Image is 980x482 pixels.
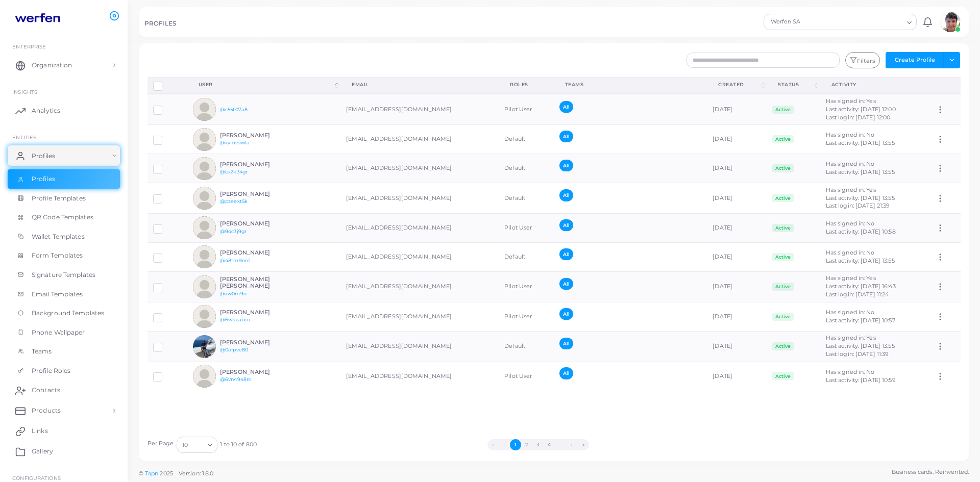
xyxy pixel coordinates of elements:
[826,249,875,256] span: Has signed in: No
[189,439,204,450] input: Search for option
[707,302,767,331] td: [DATE]
[707,362,767,391] td: [DATE]
[220,161,295,168] h6: [PERSON_NAME]
[826,350,889,358] span: Last login: [DATE] 11:39
[707,125,767,154] td: [DATE]
[340,362,499,391] td: [EMAIL_ADDRESS][DOMAIN_NAME]
[707,331,767,362] td: [DATE]
[937,12,963,32] a: avatar
[32,194,86,203] span: Profile Templates
[193,305,216,328] img: avatar
[510,81,543,88] div: Roles
[257,439,820,450] ul: Pagination
[144,20,176,27] h5: PROFILES
[826,283,896,290] span: Last activity: [DATE] 16:43
[8,246,120,265] a: Form Templates
[8,208,120,227] a: QR Code Templates
[160,469,173,478] span: 2025
[826,257,895,264] span: Last activity: [DATE] 13:55
[769,17,843,27] span: Werfen SA
[565,81,696,88] div: Teams
[826,228,896,235] span: Last activity: [DATE] 10:58
[220,249,295,256] h6: [PERSON_NAME]
[826,186,876,193] span: Has signed in: Yes
[826,342,895,349] span: Last activity: [DATE] 13:55
[340,271,499,302] td: [EMAIL_ADDRESS][DOMAIN_NAME]
[340,94,499,124] td: [EMAIL_ADDRESS][DOMAIN_NAME]
[559,101,573,113] span: All
[831,81,919,88] div: activity
[8,227,120,246] a: Wallet Templates
[772,313,794,321] span: Active
[707,242,767,271] td: [DATE]
[718,81,759,88] div: Created
[559,308,573,320] span: All
[8,342,120,361] a: Teams
[145,470,160,477] a: Tapni
[559,367,573,379] span: All
[772,135,794,143] span: Active
[179,470,214,477] span: Version: 1.8.0
[707,94,767,124] td: [DATE]
[32,174,55,184] span: Profiles
[826,376,896,384] span: Last activity: [DATE] 10:59
[707,183,767,214] td: [DATE]
[499,242,554,271] td: Default
[193,157,216,180] img: avatar
[220,369,295,375] h6: [PERSON_NAME]
[826,202,890,209] span: Last login: [DATE] 21:39
[148,440,174,448] label: Per Page
[940,12,961,32] img: avatar
[826,220,875,227] span: Has signed in: No
[886,52,944,68] button: Create Profile
[220,309,295,316] h6: [PERSON_NAME]
[826,160,875,167] span: Has signed in: No
[32,106,60,115] span: Analytics
[352,81,487,88] div: Email
[826,334,876,341] span: Has signed in: Yes
[8,145,120,166] a: Profiles
[9,10,66,29] img: logo
[193,365,216,388] img: avatar
[220,317,250,322] a: @6wkxabco
[764,14,917,30] div: Search for option
[544,439,555,450] button: Go to page 4
[182,440,188,450] span: 10
[193,245,216,268] img: avatar
[32,347,52,356] span: Teams
[8,421,120,441] a: Links
[193,216,216,239] img: avatar
[193,98,216,121] img: avatar
[772,372,794,380] span: Active
[220,376,252,382] a: @6vn4948m
[559,248,573,260] span: All
[8,303,120,323] a: Background Templates
[8,169,120,189] a: Profiles
[8,380,120,400] a: Contacts
[340,242,499,271] td: [EMAIL_ADDRESS][DOMAIN_NAME]
[340,331,499,362] td: [EMAIL_ADDRESS][DOMAIN_NAME]
[826,317,895,324] span: Last activity: [DATE] 10:57
[32,309,104,318] span: Background Templates
[826,106,896,113] span: Last activity: [DATE] 12:00
[220,258,250,263] a: @48tm9nn1
[499,94,554,124] td: Pilot User
[220,441,257,449] span: 1 to 10 of 800
[8,361,120,380] a: Profile Roles
[559,338,573,349] span: All
[32,232,85,241] span: Wallet Templates
[510,439,521,450] button: Go to page 1
[772,164,794,172] span: Active
[220,107,248,112] a: @c55t07a8
[707,271,767,302] td: [DATE]
[844,16,903,28] input: Search for option
[559,278,573,290] span: All
[32,366,70,375] span: Profile Roles
[32,61,72,70] span: Organization
[8,265,120,285] a: Signature Templates
[220,229,247,234] a: @9qc3j9gr
[8,285,120,304] a: Email Templates
[559,189,573,201] span: All
[8,55,120,75] a: Organization
[559,131,573,142] span: All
